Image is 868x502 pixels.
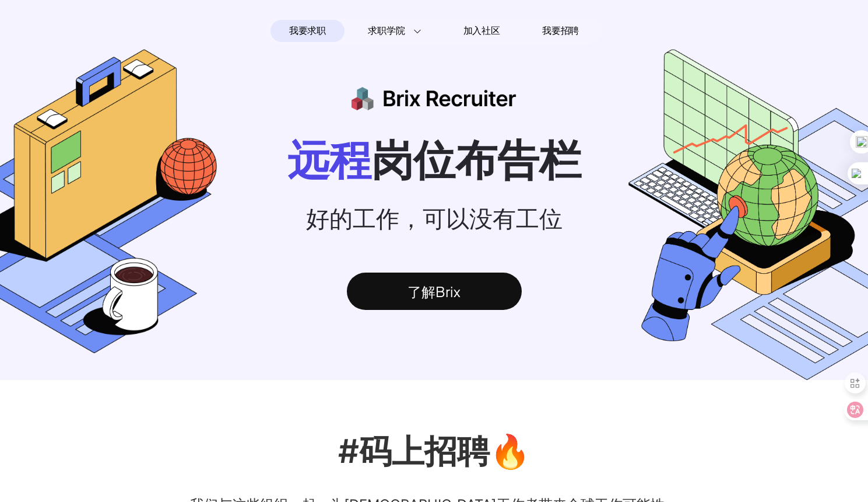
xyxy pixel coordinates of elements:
[542,24,579,38] span: 我要招聘
[289,22,326,40] span: 我要求职
[368,24,405,38] span: 求职学院
[347,273,522,310] div: 了解Brix
[287,134,371,185] span: 远程
[463,22,500,40] span: 加入社区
